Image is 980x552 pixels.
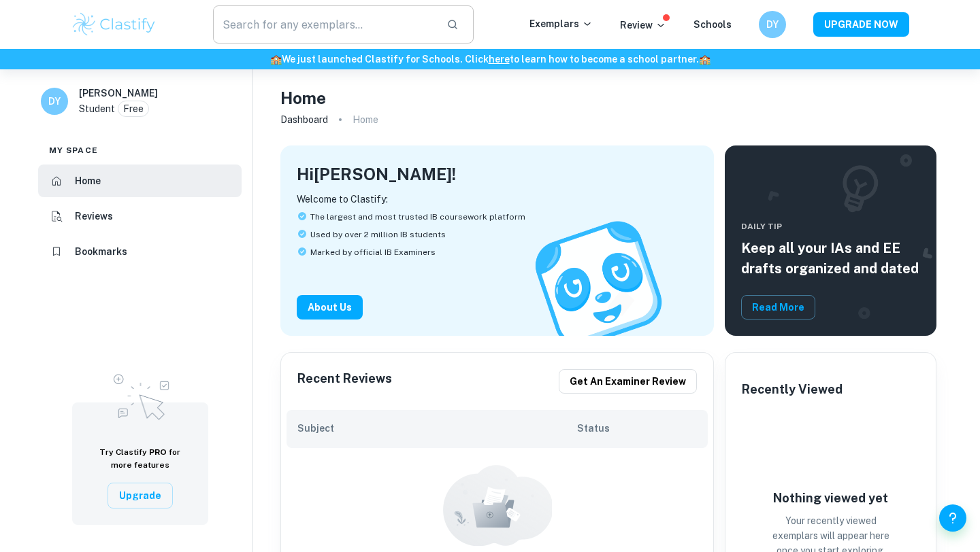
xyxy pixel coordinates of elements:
a: Reviews [38,200,242,232]
button: Read More [741,295,815,320]
span: 🏫 [699,54,710,65]
span: 🏫 [270,54,282,65]
button: UPGRADE NOW [813,12,909,37]
img: Clastify logo [71,11,157,38]
h6: DY [765,17,781,32]
span: Marked by official IB Examiners [310,246,436,258]
a: Schools [693,19,732,30]
p: Student [79,101,115,116]
h6: Reviews [75,209,113,224]
h6: Recently Viewed [742,380,843,399]
img: Upgrade to Pro [106,366,174,424]
h6: Nothing viewed yet [763,489,899,508]
span: PRO [149,447,167,457]
h6: We just launched Clastify for Schools. Click to learn how to become a school partner. [3,52,977,67]
h6: Subject [297,421,577,436]
span: My space [49,144,98,156]
a: here [489,54,510,65]
h6: [PERSON_NAME] [79,86,158,101]
h6: DY [47,94,63,109]
h4: Hi [PERSON_NAME] ! [297,162,456,186]
p: Free [123,101,144,116]
a: Bookmarks [38,235,242,268]
p: Welcome to Clastify: [297,192,698,207]
button: About Us [297,295,363,320]
h6: Bookmarks [75,244,127,259]
button: Help and Feedback [939,504,966,532]
p: Exemplars [529,16,593,31]
h6: Status [577,421,697,436]
button: Get an examiner review [559,369,697,394]
a: Dashboard [280,110,328,129]
input: Search for any exemplars... [213,5,436,44]
a: Home [38,165,242,197]
p: Home [353,112,378,127]
p: Review [620,18,666,33]
h4: Home [280,86,326,110]
span: Used by over 2 million IB students [310,228,446,241]
h5: Keep all your IAs and EE drafts organized and dated [741,238,920,279]
h6: Try Clastify for more features [88,446,192,472]
h6: Recent Reviews [297,369,392,394]
span: The largest and most trusted IB coursework platform [310,211,525,223]
h6: Home [75,173,101,188]
button: DY [759,11,786,38]
span: Daily Tip [741,220,920,232]
button: Upgrade [108,483,173,508]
